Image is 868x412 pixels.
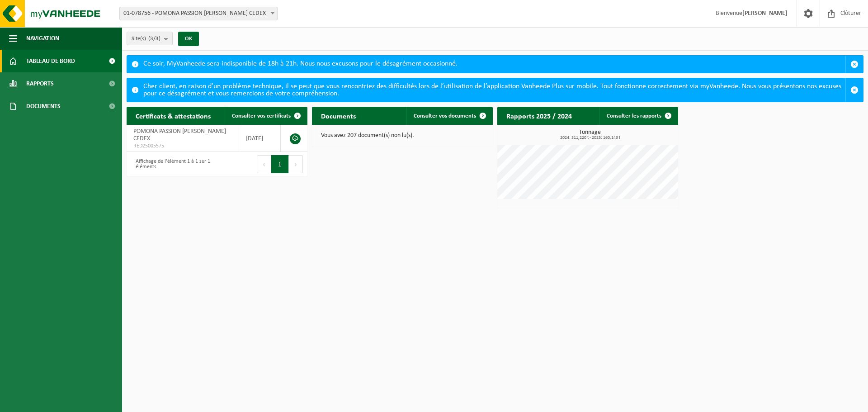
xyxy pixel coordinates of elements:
[127,107,220,124] h2: Certificats & attestations
[26,72,54,95] span: Rapports
[742,10,788,17] strong: [PERSON_NAME]
[178,32,199,46] button: OK
[257,155,271,173] button: Previous
[133,142,232,150] span: RED25005575
[127,32,173,45] button: Site(s)(3/3)
[271,155,289,173] button: 1
[120,7,277,20] span: 01-078756 - POMONA PASSION FROID - LOMME CEDEX
[225,107,307,125] a: Consulter vos certificats
[312,107,365,124] h2: Documents
[132,32,160,46] span: Site(s)
[502,129,678,140] h3: Tonnage
[26,95,61,118] span: Documents
[232,113,291,119] span: Consulter vos certificats
[321,133,484,139] p: Vous avez 207 document(s) non lu(s).
[289,155,303,173] button: Next
[119,7,278,20] span: 01-078756 - POMONA PASSION FROID - LOMME CEDEX
[406,107,492,125] a: Consulter vos documents
[502,136,678,140] span: 2024: 311,220 t - 2025: 160,143 t
[26,27,59,50] span: Navigation
[133,128,226,142] span: POMONA PASSION [PERSON_NAME] CEDEX
[131,154,212,174] div: Affichage de l'élément 1 à 1 sur 1 éléments
[148,36,160,42] count: (3/3)
[26,50,75,72] span: Tableau de bord
[239,125,281,152] td: [DATE]
[143,78,845,102] div: Cher client, en raison d’un problème technique, il se peut que vous rencontriez des difficultés l...
[599,107,677,125] a: Consulter les rapports
[497,107,581,124] h2: Rapports 2025 / 2024
[143,56,845,73] div: Ce soir, MyVanheede sera indisponible de 18h à 21h. Nous nous excusons pour le désagrément occasi...
[414,113,476,119] span: Consulter vos documents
